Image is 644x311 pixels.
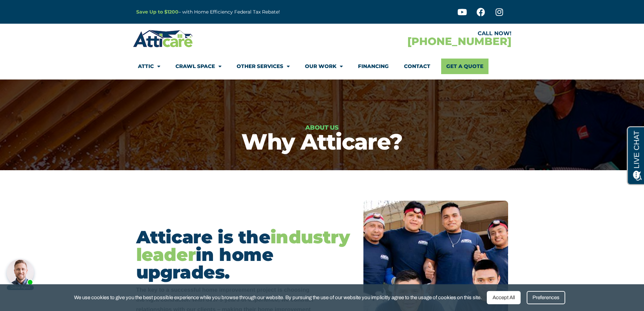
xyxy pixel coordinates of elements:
[175,59,221,74] a: Crawl Space
[138,59,160,74] a: Attic
[305,59,343,74] a: Our Work
[487,291,521,304] div: Accept All
[136,9,178,15] a: Save Up to $1200
[358,59,389,74] a: Financing
[136,228,350,281] h2: Atticare is the in home upgrades.
[17,5,54,14] span: Opens a chat window
[404,59,430,74] a: Contact
[3,125,641,131] h6: About Us
[322,31,511,36] div: CALL NOW!
[136,226,350,265] span: industry leader
[237,59,290,74] a: Other Services
[138,59,506,74] nav: Menu
[3,240,112,291] iframe: Chat Invitation
[3,131,641,153] h1: Why Atticare?
[136,8,355,16] p: – with Home Efficiency Federal Tax Rebate!
[527,291,565,304] div: Preferences
[441,59,488,74] a: Get A Quote
[74,293,482,302] span: We use cookies to give you the best possible experience while you browse through our website. By ...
